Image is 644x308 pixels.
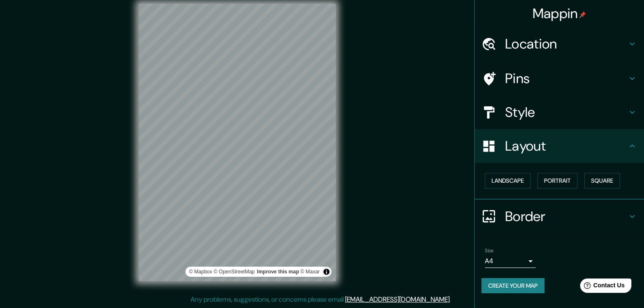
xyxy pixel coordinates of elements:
a: Mapbox [189,269,212,275]
div: A4 [485,254,536,268]
button: Square [584,173,620,189]
h4: Pins [505,70,627,87]
div: Pins [475,62,644,95]
a: Maxar [300,269,320,275]
button: Create your map [481,278,544,294]
div: Border [475,200,644,233]
h4: Layout [505,138,627,154]
button: Landscape [485,173,531,189]
button: Toggle attribution [321,267,332,277]
canvas: Map [139,4,336,281]
img: pin-icon.png [579,11,586,18]
div: Layout [475,129,644,163]
iframe: Help widget launcher [569,275,635,299]
label: Size [485,247,494,254]
h4: Border [505,208,627,225]
h4: Mappin [533,5,586,22]
h4: Location [505,35,627,52]
h4: Style [505,104,627,121]
a: [EMAIL_ADDRESS][DOMAIN_NAME] [345,295,450,304]
div: Location [475,27,644,61]
div: Style [475,95,644,129]
a: Map feedback [257,269,299,275]
p: Any problems, suggestions, or concerns please email . [191,294,451,305]
div: . [452,294,454,305]
button: Portrait [537,173,578,189]
div: . [451,294,452,305]
a: OpenStreetMap [214,269,255,275]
